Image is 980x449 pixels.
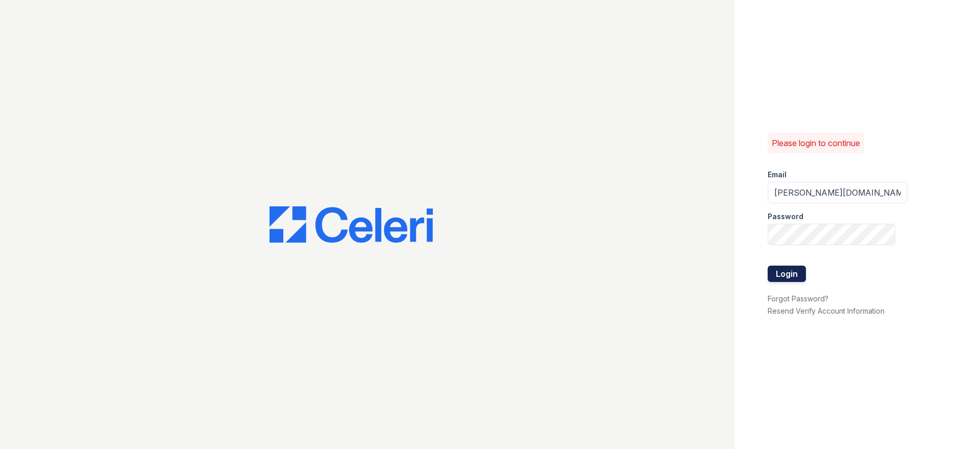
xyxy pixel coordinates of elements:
a: Forgot Password? [768,294,828,303]
a: Resend Verify Account Information [768,306,885,315]
img: CE_Logo_Blue-a8612792a0a2168367f1c8372b55b34899dd931a85d93a1a3d3e32e68fde9ad4.png [269,206,433,243]
button: Login [768,266,806,282]
p: Please login to continue [772,137,860,149]
label: Email [768,170,787,180]
label: Password [768,211,803,222]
